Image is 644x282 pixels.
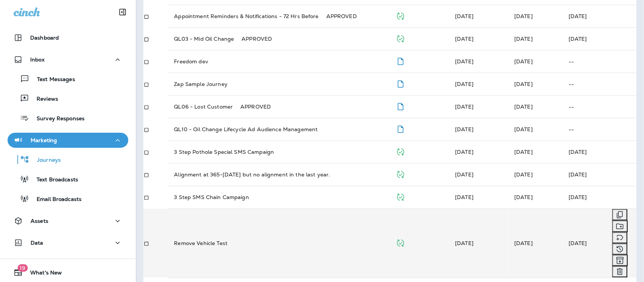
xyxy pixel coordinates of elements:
button: Text Messages [8,71,128,87]
span: J-P Scoville [514,81,533,87]
div: APPROVED [237,35,277,43]
p: Inbox [30,57,45,63]
span: J-P Scoville [455,103,473,110]
span: J-P Scoville [514,240,533,247]
p: Remove Vehicle Test [174,239,227,247]
button: Data [8,235,128,250]
p: 3 Step Pothole Special SMS Campaign [174,148,274,156]
button: Journeys [8,152,128,167]
p: -- [569,81,630,87]
p: Data [31,240,43,246]
span: Published [396,239,405,246]
span: Draft [396,80,405,87]
td: [DATE] [563,209,612,278]
span: J-P Scoville [514,103,533,110]
button: Add tags [612,232,627,244]
button: Assets [8,213,128,228]
p: -- [569,127,630,133]
span: J-P Scoville [455,171,473,178]
span: What's New [23,270,62,279]
span: APPROVED [236,103,275,110]
span: Published [396,193,405,200]
span: J-P Scoville [455,126,473,133]
p: -- [569,104,630,110]
span: J-P Scoville [514,194,533,201]
span: J-P Scoville [514,149,533,155]
p: Zap Sample Journey [174,80,227,88]
p: QL10 - Oil Change Lifecycle Ad Audience Management [174,126,318,133]
span: Draft [396,126,405,132]
p: Freedom dev [174,58,208,65]
button: Inbox [8,52,128,67]
button: 19What's New [8,265,128,280]
td: [DATE] [563,186,636,209]
span: J-P Scoville [455,13,473,20]
p: Alignment at 365-[DATE] but no alignment in the last year. [174,171,330,178]
button: View Changelog [612,244,627,255]
span: J-P Scoville [455,240,473,247]
p: Email Broadcasts [29,196,81,203]
span: Frank Carreno [514,126,533,133]
p: QL06 - Lost Customer [174,103,233,110]
span: James Karis [455,58,473,65]
p: Survey Responses [29,115,85,123]
button: Marketing [8,133,128,148]
span: Published [396,148,405,155]
span: James Karis [514,58,533,65]
p: Dashboard [30,35,59,41]
span: J-P Scoville [514,13,533,20]
span: Draft [396,103,405,110]
td: [DATE] [563,141,636,164]
span: Scott Hoffman [455,149,473,155]
p: Assets [31,218,48,224]
button: Survey Responses [8,110,128,126]
td: [DATE] [563,5,636,28]
span: Published [396,35,405,42]
button: Reviews [8,90,128,106]
span: J-P Scoville [455,81,473,87]
div: APPROVED [236,103,275,110]
div: APPROVED [322,12,361,20]
button: Delete [612,266,627,277]
p: Appointment Reminders & Notifications - 72 Hrs Before [174,12,318,20]
button: Duplicate [612,209,627,221]
p: Marketing [31,137,57,143]
td: [DATE] [563,164,636,186]
button: Collapse Sidebar [112,5,133,20]
td: [DATE] [563,28,636,51]
span: APPROVED [237,35,277,42]
button: Move to folder [612,221,628,232]
p: -- [569,59,630,65]
span: Draft [396,58,405,64]
button: Dashboard [8,30,128,45]
span: Published [396,12,405,19]
span: J-P Scoville [514,171,533,178]
span: Published [396,171,405,178]
span: APPROVED [322,13,361,20]
button: Text Broadcasts [8,171,128,187]
span: Frank Carreno [514,35,533,42]
p: Reviews [29,96,58,103]
p: Text Broadcasts [29,176,78,184]
p: QL03 - Mid Oil Change [174,35,234,43]
span: 19 [17,264,28,272]
p: Journeys [29,157,61,164]
span: Scott Hoffman [455,194,473,201]
p: 3 Step SMS Chain Campaign [174,193,249,201]
p: Text Messages [29,76,75,83]
button: Email Broadcasts [8,191,128,207]
span: J-P Scoville [455,35,473,42]
button: Archive [612,255,628,266]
